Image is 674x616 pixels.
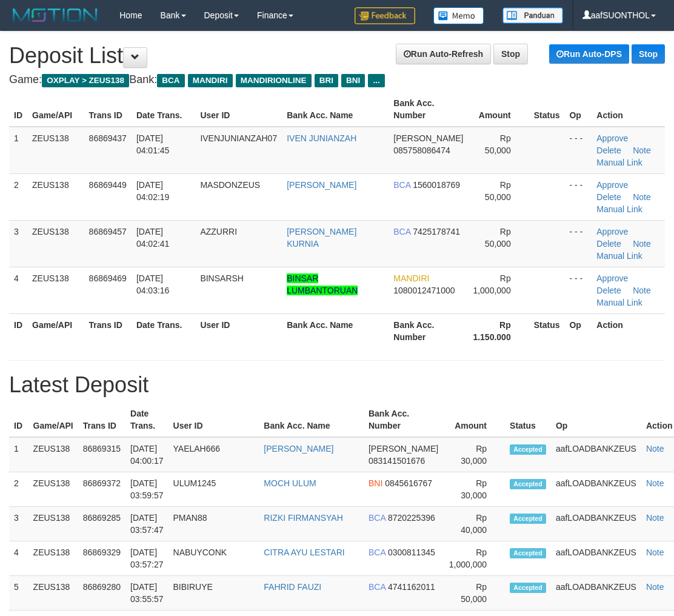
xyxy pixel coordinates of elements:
[646,547,664,557] a: Note
[89,273,127,283] span: 86869469
[393,227,410,236] span: BCA
[28,507,78,541] td: ZEUS138
[485,133,511,155] span: Rp 50,000
[259,403,364,437] th: Bank Acc. Name
[27,267,84,313] td: ZEUS138
[369,547,385,557] span: BCA
[195,92,282,127] th: User ID
[596,158,642,167] a: Manual Link
[646,582,664,592] a: Note
[551,472,641,507] td: aafLOADBANKZEUS
[84,313,132,348] th: Trans ID
[9,403,28,437] th: ID
[9,127,27,174] td: 1
[27,173,84,220] td: ZEUS138
[315,74,338,87] span: BRI
[9,313,27,348] th: ID
[200,273,244,283] span: BINSARSH
[27,220,84,267] td: ZEUS138
[564,173,592,220] td: - - -
[132,313,195,348] th: Date Trans.
[369,456,425,466] span: 083141501676
[393,146,450,155] span: 085758086474
[510,583,546,593] span: Accepted
[89,227,127,236] span: 86869457
[42,74,129,87] span: OXPLAY > ZEUS138
[125,507,168,541] td: [DATE] 03:57:47
[89,133,127,143] span: 86869437
[393,180,410,190] span: BCA
[551,437,641,472] td: aafLOADBANKZEUS
[28,541,78,576] td: ZEUS138
[444,507,505,541] td: Rp 40,000
[502,7,563,24] img: panduan.png
[28,472,78,507] td: ZEUS138
[168,541,259,576] td: NABUYCONK
[27,127,84,174] td: ZEUS138
[136,180,170,202] span: [DATE] 04:02:19
[9,74,665,86] h4: Game: Bank:
[368,74,384,87] span: ...
[592,92,665,127] th: Action
[9,44,665,68] h1: Deposit List
[84,92,132,127] th: Trans ID
[413,227,460,236] span: 7425178741
[389,92,468,127] th: Bank Acc. Number
[468,92,529,127] th: Amount
[28,576,78,611] td: ZEUS138
[564,220,592,267] td: - - -
[485,180,511,202] span: Rp 50,000
[596,192,621,202] a: Delete
[393,273,429,283] span: MANDIRI
[264,478,316,488] a: MOCH ULUM
[551,576,641,611] td: aafLOADBANKZEUS
[529,313,565,348] th: Status
[125,576,168,611] td: [DATE] 03:55:57
[264,547,344,557] a: CITRA AYU LESTARI
[188,74,233,87] span: MANDIRI
[28,403,78,437] th: Game/API
[264,444,333,454] a: [PERSON_NAME]
[125,437,168,472] td: [DATE] 04:00:17
[168,576,259,611] td: BIBIRUYE
[633,146,651,155] a: Note
[551,507,641,541] td: aafLOADBANKZEUS
[564,267,592,313] td: - - -
[369,444,438,454] span: [PERSON_NAME]
[388,513,435,523] span: 8720225396
[596,180,628,190] a: Approve
[355,7,415,24] img: Feedback.jpg
[444,403,505,437] th: Amount
[236,74,312,87] span: MANDIRIONLINE
[200,180,260,190] span: MASDONZEUS
[78,472,125,507] td: 86869372
[136,273,170,295] span: [DATE] 04:03:16
[9,437,28,472] td: 1
[28,437,78,472] td: ZEUS138
[485,227,511,249] span: Rp 50,000
[125,403,168,437] th: Date Trans.
[168,403,259,437] th: User ID
[413,180,460,190] span: 1560018769
[564,92,592,127] th: Op
[433,7,484,24] img: Button%20Memo.svg
[125,472,168,507] td: [DATE] 03:59:57
[9,173,27,220] td: 2
[596,251,642,261] a: Manual Link
[89,180,127,190] span: 86869449
[78,576,125,611] td: 86869280
[168,507,259,541] td: PMAN88
[136,133,170,155] span: [DATE] 04:01:45
[596,146,621,155] a: Delete
[168,437,259,472] td: YAELAH666
[27,313,84,348] th: Game/API
[9,472,28,507] td: 2
[282,92,389,127] th: Bank Acc. Name
[9,92,27,127] th: ID
[592,313,665,348] th: Action
[444,576,505,611] td: Rp 50,000
[369,582,385,592] span: BCA
[393,286,455,295] span: 1080012471000
[9,220,27,267] td: 3
[646,513,664,523] a: Note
